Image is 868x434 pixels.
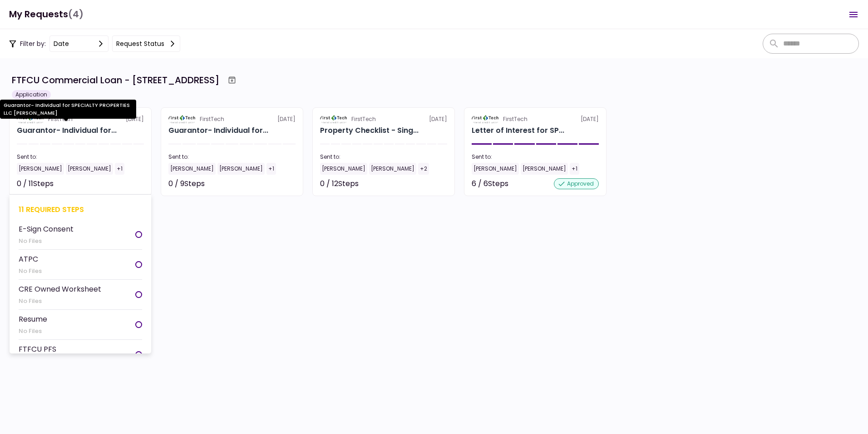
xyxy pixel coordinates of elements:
div: FirstTech [351,115,376,123]
div: CRE Owned Worksheet [19,283,101,295]
div: Sent to: [17,153,144,161]
div: FTFCU PFS [19,343,56,355]
div: Property Checklist - Single Tenant for SPECIALTY PROPERTIES LLC 1151-B Hospital Wy, Pocatello, ID [320,125,419,136]
div: [DATE] [472,115,599,123]
div: E-Sign Consent [19,223,74,235]
div: approved [554,178,599,189]
div: [PERSON_NAME] [369,163,416,175]
div: No Files [19,327,47,336]
button: Request status [112,35,180,52]
span: (4) [68,5,84,24]
div: [DATE] [320,115,447,123]
div: Sent to: [472,153,599,161]
div: Application [12,90,51,99]
div: date [54,39,69,49]
div: [PERSON_NAME] [17,163,64,175]
div: Resume [19,313,47,325]
div: Letter of Interest for SPECIALTY PROPERTIES LLC 1151-B Hospital Way Pocatello [472,125,564,136]
div: Not started [103,178,144,189]
h1: My Requests [9,5,84,24]
div: +1 [570,163,579,175]
div: +1 [266,163,276,175]
button: Archive workflow [224,72,240,88]
div: [PERSON_NAME] [217,163,265,175]
div: 11 required steps [19,204,142,215]
div: 6 / 6 Steps [472,178,508,189]
div: Not started [255,178,296,189]
div: Filter by: [9,35,180,52]
button: date [49,35,108,52]
div: [PERSON_NAME] [472,163,519,175]
div: FirstTech [503,115,528,123]
img: Partner logo [472,115,499,123]
div: Sent to: [168,153,296,161]
div: No Files [19,297,101,306]
div: +2 [418,163,429,175]
div: FirstTech [200,115,224,123]
div: No Files [19,267,42,276]
div: [PERSON_NAME] [168,163,216,175]
div: ATPC [19,253,42,265]
div: FTFCU Commercial Loan - [STREET_ADDRESS] [12,73,219,87]
img: Partner logo [168,115,196,123]
img: Partner logo [320,115,348,123]
div: No Files [19,237,74,246]
div: [PERSON_NAME] [521,163,568,175]
div: 0 / 11 Steps [17,178,54,189]
div: [PERSON_NAME] [66,163,113,175]
div: Sent to: [320,153,447,161]
div: [DATE] [168,115,296,123]
div: +1 [115,163,124,175]
div: Guarantor- Individual for SPECIALTY PROPERTIES LLC Charles Eldredge [168,125,268,136]
div: Guarantor- Individual for SPECIALTY PROPERTIES LLC Scot Halladay [17,125,117,136]
div: Not started [406,178,447,189]
div: 0 / 12 Steps [320,178,359,189]
div: 0 / 9 Steps [168,178,205,189]
button: Open menu [843,4,864,25]
div: [PERSON_NAME] [320,163,367,175]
